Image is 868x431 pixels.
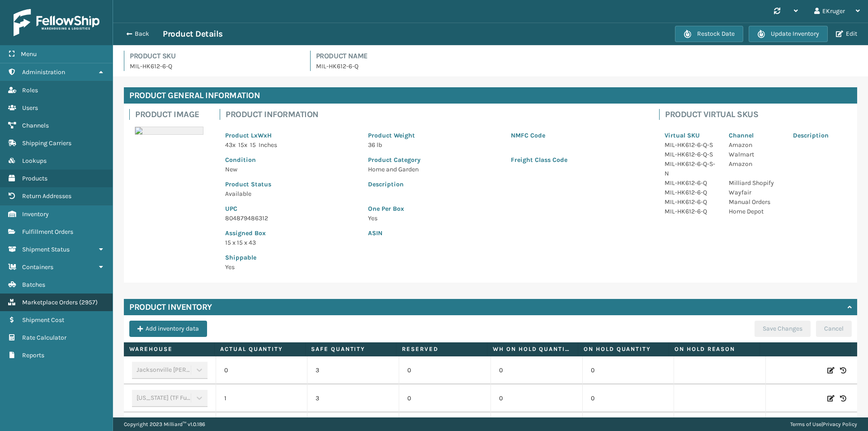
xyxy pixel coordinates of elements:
[675,26,743,42] button: Restock Date
[225,238,357,247] p: 15 x 15 x 43
[225,213,357,223] p: 804879486312
[368,131,500,140] p: Product Weight
[14,9,99,36] img: logo
[665,140,718,150] p: MIL-HK612-6-Q-S
[22,263,53,271] span: Containers
[124,87,857,104] h4: Product General Information
[307,356,399,384] td: 3
[21,50,37,58] span: Menu
[22,175,47,182] span: Products
[225,165,357,174] p: New
[130,62,299,71] p: MIL-HK612-6-Q
[402,345,481,353] label: Reserved
[491,384,582,412] td: 0
[729,159,782,169] p: Amazon
[22,210,49,218] span: Inventory
[368,155,500,165] p: Product Category
[22,104,38,112] span: Users
[316,51,858,62] h4: Product Name
[511,155,643,165] p: Freight Class Code
[755,321,811,337] button: Save Changes
[675,345,754,353] label: On Hold Reason
[22,298,78,306] span: Marketplace Orders
[665,109,852,120] h4: Product Virtual SKUs
[259,141,277,149] span: Inches
[729,207,782,216] p: Home Depot
[311,345,391,353] label: Safe Quantity
[665,131,718,140] p: Virtual SKU
[749,26,828,42] button: Update Inventory
[827,366,835,375] i: Edit
[307,384,399,412] td: 3
[729,188,782,197] p: Wayfair
[225,262,357,272] p: Yes
[665,188,718,197] p: MIL-HK612-6-Q
[124,417,205,431] p: Copyright 2023 Milliard™ v 1.0.186
[129,302,212,313] h4: Product Inventory
[665,207,718,216] p: MIL-HK612-6-Q
[225,204,357,213] p: UPC
[225,141,236,149] span: 43 x
[238,141,247,149] span: 15 x
[225,253,357,262] p: Shippable
[665,197,718,207] p: MIL-HK612-6-Q
[491,356,582,384] td: 0
[79,298,98,306] span: ( 2957 )
[135,127,203,135] img: 51104088640_40f294f443_o-scaled-700x700.jpg
[665,178,718,188] p: MIL-HK612-6-Q
[493,345,572,353] label: WH On hold quantity
[729,131,782,140] p: Channel
[840,366,846,375] i: Inventory History
[790,421,821,427] a: Terms of Use
[250,141,256,149] span: 15
[22,86,38,94] span: Roles
[368,213,643,223] p: Yes
[226,109,648,120] h4: Product Information
[22,334,66,341] span: Rate Calculator
[216,356,307,384] td: 0
[225,155,357,165] p: Condition
[729,178,782,188] p: Milliard Shopify
[22,228,73,236] span: Fulfillment Orders
[22,139,71,147] span: Shipping Carriers
[833,30,860,38] button: Edit
[368,204,643,213] p: One Per Box
[368,141,382,149] span: 36 lb
[816,321,852,337] button: Cancel
[793,131,846,140] p: Description
[511,131,643,140] p: NMFC Code
[22,192,71,200] span: Return Addresses
[22,246,70,253] span: Shipment Status
[225,228,357,238] p: Assigned Box
[22,316,64,324] span: Shipment Cost
[22,157,47,165] span: Lookups
[407,394,482,403] p: 0
[225,131,357,140] p: Product LxWxH
[790,417,857,431] div: |
[216,384,307,412] td: 1
[368,180,643,189] p: Description
[665,159,718,178] p: MIL-HK612-6-Q-S-N
[22,281,45,289] span: Batches
[840,394,846,403] i: Inventory History
[316,62,858,71] p: MIL-HK612-6-Q
[368,228,643,238] p: ASIN
[729,197,782,207] p: Manual Orders
[225,180,357,189] p: Product Status
[22,122,49,129] span: Channels
[220,345,300,353] label: Actual Quantity
[135,109,209,120] h4: Product Image
[129,321,207,337] button: Add inventory data
[22,68,65,76] span: Administration
[163,28,223,39] h3: Product Details
[407,366,482,375] p: 0
[582,384,674,412] td: 0
[582,356,674,384] td: 0
[729,150,782,159] p: Walmart
[121,30,163,38] button: Back
[129,345,209,353] label: Warehouse
[368,165,500,174] p: Home and Garden
[584,345,663,353] label: On Hold Quantity
[823,421,857,427] a: Privacy Policy
[130,51,299,62] h4: Product SKU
